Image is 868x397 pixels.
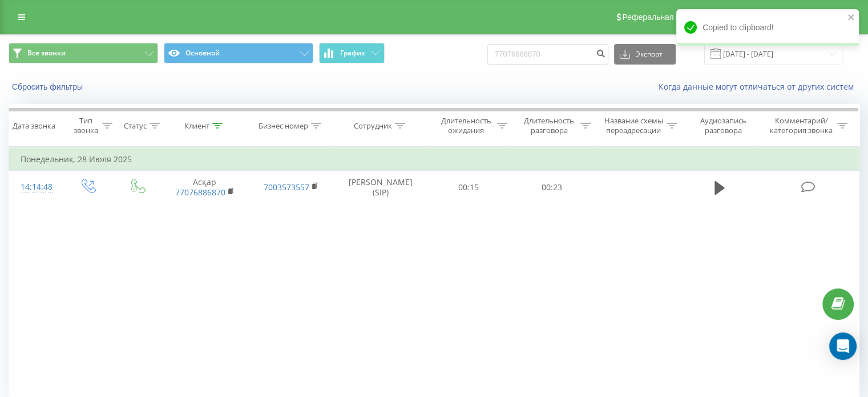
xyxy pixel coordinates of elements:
[264,182,309,193] a: 7003573557
[427,171,510,204] td: 00:15
[438,116,495,135] div: Длительность ожидания
[487,44,608,65] input: Поиск по номеру
[340,49,365,57] span: График
[27,49,66,58] span: Все звонки
[175,187,225,198] a: 77076886870
[690,116,757,135] div: Аудиозапись разговора
[614,44,676,65] button: Экспорт
[21,176,51,198] div: 14:14:48
[13,121,55,131] div: Дата звонка
[622,13,716,22] span: Реферальная программа
[510,171,593,204] td: 00:23
[847,13,855,23] button: close
[659,81,859,92] a: Когда данные могут отличаться от других систем
[164,43,313,63] button: Основной
[9,43,158,63] button: Все звонки
[768,116,834,135] div: Комментарий/категория звонка
[184,121,209,131] div: Клиент
[334,171,427,204] td: [PERSON_NAME] (SIP)
[319,43,385,63] button: График
[9,148,859,171] td: Понедельник, 28 Июля 2025
[676,9,859,46] div: Copied to clipboard!
[604,116,664,135] div: Название схемы переадресации
[72,116,99,135] div: Тип звонка
[162,171,248,204] td: Асқар
[829,332,857,360] div: Open Intercom Messenger
[520,116,578,135] div: Длительность разговора
[354,121,392,131] div: Сотрудник
[9,82,88,92] button: Сбросить фильтры
[259,121,308,131] div: Бизнес номер
[124,121,147,131] div: Статус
